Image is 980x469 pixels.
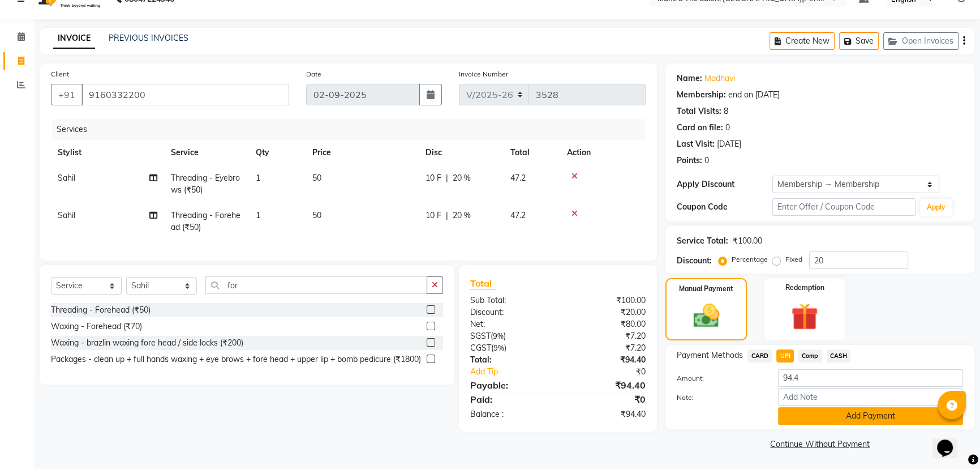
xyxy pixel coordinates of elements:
[668,393,770,403] label: Note:
[668,438,972,450] a: Continue Without Payment
[306,69,321,79] label: Date
[205,276,427,294] input: Search or Scan
[425,210,441,221] span: 10 F
[58,173,75,183] span: Sahil
[677,73,702,84] div: Name:
[51,304,151,316] div: Threading - Forehead (₹50)
[776,349,794,363] span: UPI
[785,283,824,293] label: Redemption
[920,199,952,216] button: Apply
[51,69,69,79] label: Client
[770,32,835,50] button: Create New
[677,178,772,190] div: Apply Discount
[717,138,741,150] div: [DATE]
[558,306,654,318] div: ₹20.00
[164,140,249,165] th: Service
[704,155,709,167] div: 0
[778,369,963,387] input: Amount
[312,210,321,220] span: 50
[668,373,770,383] label: Amount:
[462,354,558,366] div: Total:
[462,318,558,330] div: Net:
[725,122,730,134] div: 0
[256,173,260,183] span: 1
[728,89,780,101] div: end on [DATE]
[81,84,289,105] input: Search by Name/Mobile/Email/Code
[785,254,802,265] label: Fixed
[171,210,240,232] span: Threading - Forehead (₹50)
[724,105,728,117] div: 8
[51,321,142,332] div: Waxing - Forehead (₹70)
[312,173,321,183] span: 50
[558,354,654,366] div: ₹94.40
[470,343,491,353] span: CGST
[778,407,963,425] button: Add Payment
[558,342,654,354] div: ₹7.20
[558,295,654,306] div: ₹100.00
[558,330,654,342] div: ₹7.20
[677,235,728,247] div: Service Total:
[51,140,164,165] th: Stylist
[53,28,95,49] a: INVOICE
[306,140,419,165] th: Price
[470,278,496,289] span: Total
[446,172,448,184] span: |
[677,349,743,361] span: Payment Methods
[732,254,768,265] label: Percentage
[558,408,654,420] div: ₹94.40
[677,122,723,134] div: Card on file:
[462,330,558,342] div: ( )
[256,210,260,220] span: 1
[704,73,735,84] a: Madhavi
[679,284,733,294] label: Manual Payment
[462,295,558,306] div: Sub Total:
[677,89,726,101] div: Membership:
[677,255,712,267] div: Discount:
[558,393,654,406] div: ₹0
[677,201,772,213] div: Coupon Code
[574,366,654,378] div: ₹0
[462,393,558,406] div: Paid:
[109,33,188,43] a: PREVIOUS INVOICES
[462,378,558,392] div: Payable:
[51,353,421,365] div: Packages - clean up + full hands waxing + eye brows + fore head + upper lip + bomb pedicure (₹1800)
[839,32,879,50] button: Save
[453,210,471,221] span: 20 %
[459,69,508,79] label: Invoice Number
[685,301,728,331] img: _cash.svg
[733,235,762,247] div: ₹100.00
[52,119,654,140] div: Services
[504,140,560,165] th: Total
[462,366,574,378] a: Add Tip
[58,210,75,220] span: Sahil
[677,155,702,167] div: Points:
[493,343,504,352] span: 9%
[249,140,306,165] th: Qty
[462,342,558,354] div: ( )
[51,84,83,105] button: +91
[425,172,441,184] span: 10 F
[446,210,448,221] span: |
[783,300,827,334] img: _gift.svg
[560,140,646,165] th: Action
[747,349,772,363] span: CARD
[171,173,240,195] span: Threading - Eyebrows (₹50)
[470,331,491,341] span: SGST
[493,331,504,340] span: 9%
[677,105,721,117] div: Total Visits:
[462,408,558,420] div: Balance :
[932,424,969,458] iframe: chat widget
[883,32,958,50] button: Open Invoices
[419,140,504,165] th: Disc
[510,173,526,183] span: 47.2
[462,306,558,318] div: Discount:
[453,172,471,184] span: 20 %
[510,210,526,220] span: 47.2
[558,378,654,392] div: ₹94.40
[778,388,963,406] input: Add Note
[827,349,851,363] span: CASH
[558,318,654,330] div: ₹80.00
[51,337,243,349] div: Waxing - brazlin waxing fore head / side locks (₹200)
[798,349,822,363] span: Comp
[772,198,915,216] input: Enter Offer / Coupon Code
